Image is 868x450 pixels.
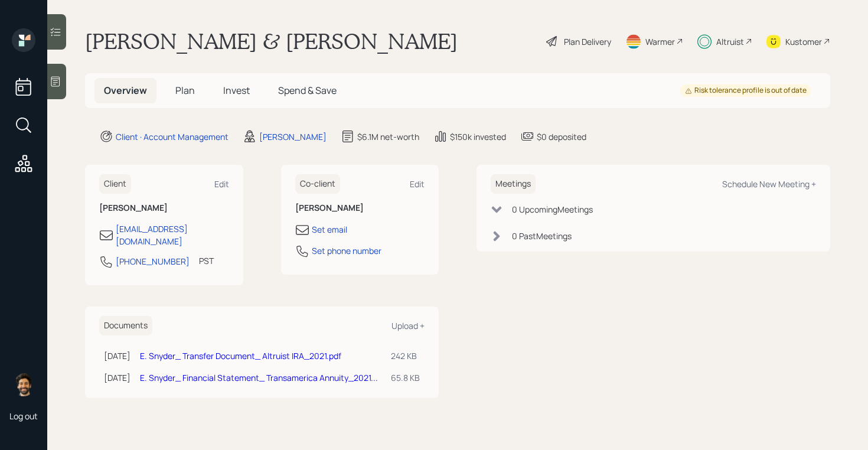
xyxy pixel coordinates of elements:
div: Client · Account Management [116,131,229,143]
span: Spend & Save [278,84,337,97]
a: E. Snyder_ Transfer Document_ Altruist IRA_2021.pdf [140,350,341,361]
div: 65.8 KB [391,371,420,384]
div: Kustomer [785,35,822,48]
div: 0 Past Meeting s [512,230,572,242]
h6: [PERSON_NAME] [99,203,229,213]
img: eric-schwartz-headshot.png [12,373,35,396]
h6: Documents [99,316,152,335]
h1: [PERSON_NAME] & [PERSON_NAME] [85,28,458,54]
div: Edit [214,178,229,190]
div: [DATE] [104,350,130,362]
div: Altruist [716,35,744,48]
div: Edit [410,178,425,190]
div: [DATE] [104,371,130,384]
div: [PHONE_NUMBER] [116,255,190,268]
div: Schedule New Meeting + [722,178,816,190]
span: Plan [175,84,195,97]
div: [EMAIL_ADDRESS][DOMAIN_NAME] [116,223,229,247]
div: Set phone number [312,244,381,257]
div: $0 deposited [537,131,586,143]
div: PST [199,255,214,267]
h6: Co-client [295,174,340,194]
div: [PERSON_NAME] [259,131,327,143]
span: Invest [223,84,250,97]
div: Plan Delivery [564,35,611,48]
div: Risk tolerance profile is out of date [685,86,807,96]
h6: [PERSON_NAME] [295,203,425,213]
div: $6.1M net-worth [357,131,419,143]
h6: Client [99,174,131,194]
div: $150k invested [450,131,506,143]
div: Warmer [645,35,675,48]
div: Upload + [391,320,425,331]
h6: Meetings [491,174,536,194]
div: 0 Upcoming Meeting s [512,203,593,216]
span: Overview [104,84,147,97]
a: E. Snyder_ Financial Statement_ Transamerica Annuity_2021... [140,372,378,383]
div: Log out [9,410,38,422]
div: Set email [312,223,347,236]
div: 242 KB [391,350,420,362]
